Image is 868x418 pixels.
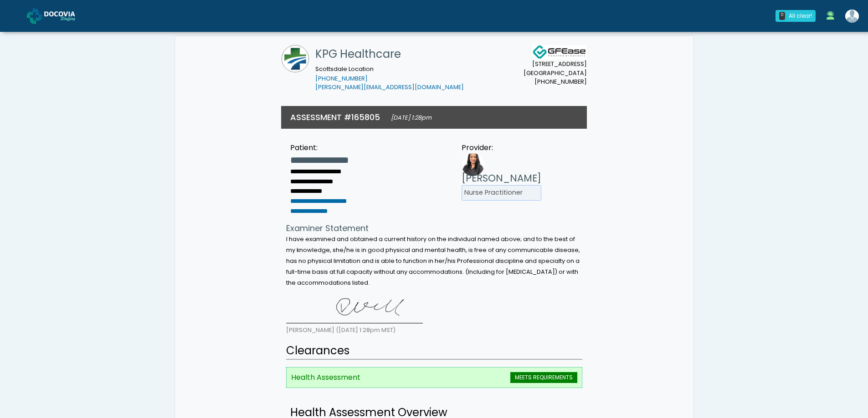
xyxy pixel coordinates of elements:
[779,12,785,20] div: 0
[290,111,380,123] h3: ASSESSMENT #165805
[462,171,541,185] h3: [PERSON_NAME]
[44,11,90,20] img: Docovia
[510,372,577,383] span: MEETS REQUIREMENTS
[27,9,42,24] img: Docovia
[286,235,580,287] small: I have examined and obtained a current history on the individual named above; and to the best of ...
[315,45,464,63] h1: KPG Healthcare
[286,342,582,360] h2: Clearances
[286,292,423,323] img: LSVDPQAAAAZJREFUAwCvqZIcIrWwBQAAAABJRU5ErkJggg==
[532,45,587,60] img: Docovia Staffing Logo
[290,142,372,153] div: Patient:
[462,153,484,176] img: Provider image
[524,60,587,86] small: [STREET_ADDRESS] [GEOGRAPHIC_DATA] [PHONE_NUMBER]
[315,65,464,91] small: Scottsdale Location
[286,223,582,233] h4: Examiner Statement
[286,326,395,334] small: [PERSON_NAME] ([DATE] 1:28pm MST)
[282,45,309,72] img: KPG Healthcare
[462,142,541,153] div: Provider:
[462,185,541,201] li: Nurse Practitioner
[286,367,582,388] li: Health Assessment
[845,10,859,23] img: Erin Wiseman
[27,1,90,30] a: Docovia
[770,6,821,25] a: 0 All clear!
[391,114,431,121] small: [DATE] 1:28pm
[315,75,368,82] a: [PHONE_NUMBER]
[789,12,812,20] div: All clear!
[7,4,35,31] button: Open LiveChat chat widget
[315,83,464,91] a: [PERSON_NAME][EMAIL_ADDRESS][DOMAIN_NAME]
